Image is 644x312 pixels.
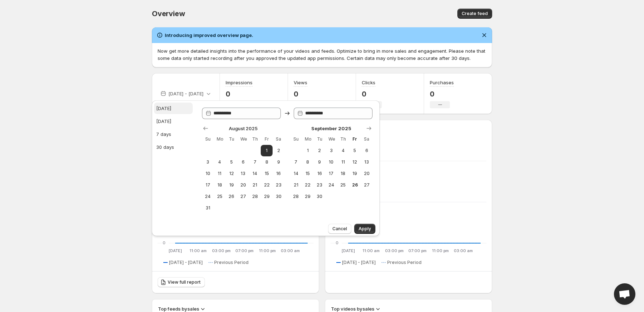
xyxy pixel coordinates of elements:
[361,133,373,145] th: Saturday
[302,168,314,179] button: Monday September 15 2025
[226,168,237,179] button: Tuesday August 12 2025
[290,156,302,168] button: Sunday September 7 2025
[252,159,258,165] span: 7
[189,248,207,253] text: 11:00 am
[165,32,253,39] h2: Introducing improved overview page.
[226,133,237,145] th: Tuesday
[202,168,214,179] button: Sunday August 10 2025
[364,136,370,142] span: Sa
[275,136,282,142] span: Sa
[214,260,249,265] span: Previous Period
[273,156,284,168] button: Saturday August 9 2025
[273,191,284,202] button: Saturday August 30 2025
[352,159,358,165] span: 12
[293,182,299,188] span: 21
[264,194,270,199] span: 29
[281,248,300,253] text: 03:00 am
[361,145,373,156] button: Saturday September 6 2025
[361,179,373,191] button: Saturday September 27 2025
[293,171,299,176] span: 14
[229,194,235,199] span: 26
[354,224,375,234] button: Apply
[317,171,323,176] span: 16
[261,179,273,191] button: Friday August 22 2025
[326,156,337,168] button: Wednesday September 10 2025
[226,156,237,168] button: Tuesday August 5 2025
[349,145,361,156] button: Friday September 5 2025
[337,179,349,191] button: Thursday September 25 2025
[290,168,302,179] button: Sunday September 14 2025
[342,248,355,253] text: [DATE]
[362,248,380,253] text: 11:00 am
[249,191,261,202] button: Thursday August 28 2025
[342,260,376,265] span: [DATE] - [DATE]
[305,136,311,142] span: Mo
[349,133,361,145] th: Friday
[168,279,201,285] span: View full report
[205,136,211,142] span: Su
[264,182,270,188] span: 22
[202,179,214,191] button: Sunday August 17 2025
[614,283,635,305] div: Open chat
[290,179,302,191] button: Sunday September 21 2025
[479,30,489,40] button: Dismiss notification
[364,182,370,188] span: 27
[237,191,249,202] button: Wednesday August 27 2025
[340,136,346,142] span: Th
[340,159,346,165] span: 11
[337,168,349,179] button: Thursday September 18 2025
[214,168,226,179] button: Monday August 11 2025
[252,182,258,188] span: 21
[349,168,361,179] button: Friday September 19 2025
[252,171,258,176] span: 14
[214,133,226,145] th: Monday
[361,168,373,179] button: Saturday September 20 2025
[261,133,273,145] th: Friday
[457,9,492,19] button: Create feed
[214,191,226,202] button: Monday August 25 2025
[302,191,314,202] button: Monday September 29 2025
[226,179,237,191] button: Tuesday August 19 2025
[340,182,346,188] span: 25
[264,148,270,153] span: 1
[154,128,193,140] button: 7 days
[169,248,182,253] text: [DATE]
[275,148,282,153] span: 2
[362,90,382,98] p: 0
[158,47,486,62] p: Now get more detailed insights into the performance of your videos and feeds. Optimize to bring i...
[273,179,284,191] button: Saturday August 23 2025
[387,260,422,265] span: Previous Period
[217,171,223,176] span: 11
[202,191,214,202] button: Sunday August 24 2025
[328,148,335,153] span: 3
[217,194,223,199] span: 25
[294,79,307,86] h3: Views
[317,136,323,142] span: Tu
[273,168,284,179] button: Saturday August 16 2025
[352,182,358,188] span: 26
[337,156,349,168] button: Thursday September 11 2025
[240,136,246,142] span: We
[214,179,226,191] button: Monday August 18 2025
[264,136,270,142] span: Fr
[252,136,258,142] span: Th
[205,205,211,211] span: 31
[359,226,371,232] span: Apply
[154,103,193,114] button: [DATE]
[326,168,337,179] button: Wednesday September 17 2025
[212,248,231,253] text: 03:00 pm
[249,179,261,191] button: Thursday August 21 2025
[273,145,284,156] button: Saturday August 2 2025
[229,136,235,142] span: Tu
[217,182,223,188] span: 18
[214,156,226,168] button: Monday August 4 2025
[154,141,193,153] button: 30 days
[249,156,261,168] button: Thursday August 7 2025
[302,156,314,168] button: Monday September 8 2025
[158,277,205,287] a: View full report
[361,156,373,168] button: Saturday September 13 2025
[337,145,349,156] button: Thursday September 4 2025
[305,148,311,153] span: 1
[305,171,311,176] span: 15
[240,171,246,176] span: 13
